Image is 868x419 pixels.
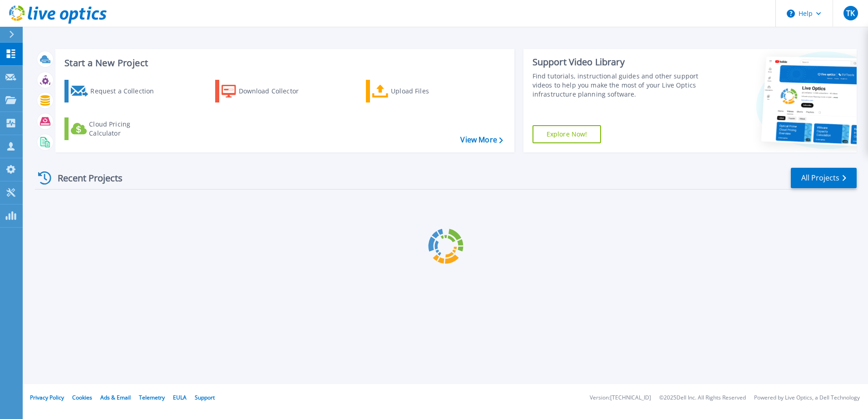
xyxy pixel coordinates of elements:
a: View More [460,136,503,144]
h3: Start a New Project [64,58,503,68]
div: Support Video Library [533,56,702,68]
a: Explore Now! [533,125,602,143]
a: Request a Collection [64,80,166,102]
a: Download Collector [215,80,316,102]
a: Upload Files [366,80,467,102]
div: Download Collector [239,82,311,100]
div: Find tutorials, instructional guides and other support videos to help you make the most of your L... [533,72,702,99]
a: All Projects [791,168,857,188]
li: Version: [TECHNICAL_ID] [590,395,651,401]
div: Recent Projects [35,167,135,189]
a: Ads & Email [100,394,131,401]
a: Support [195,394,215,401]
div: Cloud Pricing Calculator [89,120,162,138]
a: Cookies [72,394,92,401]
a: Cloud Pricing Calculator [64,117,166,140]
a: Telemetry [139,394,165,401]
div: Upload Files [391,82,464,100]
a: Privacy Policy [30,394,64,401]
li: Powered by Live Optics, a Dell Technology [754,395,860,401]
span: TK [846,10,855,17]
a: EULA [173,394,187,401]
div: Request a Collection [90,82,163,100]
li: © 2025 Dell Inc. All Rights Reserved [659,395,746,401]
